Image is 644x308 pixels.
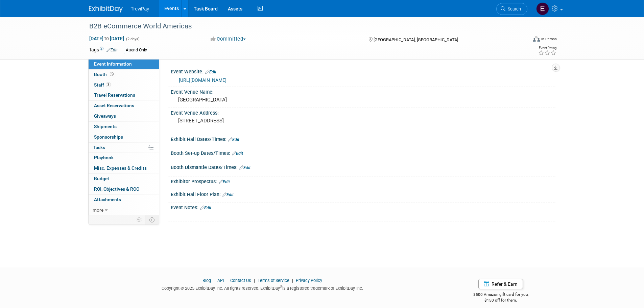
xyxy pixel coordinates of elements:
[239,165,251,170] a: Edit
[106,48,118,52] a: Edit
[89,205,159,215] a: more
[89,284,436,291] div: Copyright © 2025 ExhibitDay, Inc. All rights reserved. ExhibitDay is a registered trademark of Ex...
[446,287,555,303] div: $500 Amazon gift card for you,
[89,195,159,205] a: Attachments
[200,206,211,210] a: Edit
[89,70,159,80] a: Booth
[89,101,159,111] a: Asset Reservations
[171,162,555,171] div: Booth Dismantle Dates/Times:
[125,37,140,41] span: (2 days)
[446,298,555,303] div: $150 off for them.
[89,143,159,153] a: Tasks
[106,82,111,87] span: 3
[536,2,549,15] img: Eric Shipe
[219,180,230,184] a: Edit
[134,215,145,224] td: Personalize Event Tab Strip
[94,134,123,140] span: Sponsorships
[232,151,243,156] a: Edit
[94,186,139,192] span: ROI, Objectives & ROO
[89,174,159,184] a: Budget
[171,203,555,211] div: Event Notes:
[374,37,458,42] span: [GEOGRAPHIC_DATA], [GEOGRAPHIC_DATA]
[171,176,555,185] div: Exhibitor Prospectus:
[208,35,248,43] button: Committed
[89,184,159,194] a: ROI, Objectives & ROO
[87,20,517,32] div: B2B eCommerce World Americas
[94,155,114,160] span: Playbook
[94,72,115,77] span: Booth
[202,278,211,283] a: Blog
[171,189,555,198] div: Exhibit Hall Floor Plan:
[179,77,226,83] a: [URL][DOMAIN_NAME]
[228,137,239,142] a: Edit
[496,3,527,15] a: Search
[94,113,116,119] span: Giveaways
[225,278,229,283] span: |
[212,278,216,283] span: |
[258,278,289,283] a: Terms of Service
[230,278,251,283] a: Contact Us
[103,36,110,41] span: to
[89,122,159,132] a: Shipments
[541,37,557,42] div: In-Person
[89,6,123,13] img: ExhibitDay
[533,36,540,42] img: Format-Inperson.png
[145,215,159,224] td: Toggle Event Tabs
[89,46,118,54] td: Tags
[505,6,521,11] span: Search
[94,92,135,98] span: Travel Reservations
[94,197,121,202] span: Attachments
[131,6,149,11] span: TreviPay
[205,70,216,74] a: Edit
[94,165,147,171] span: Misc. Expenses & Credits
[93,207,103,213] span: more
[217,278,224,283] a: API
[487,35,557,45] div: Event Format
[296,278,322,283] a: Privacy Policy
[290,278,295,283] span: |
[89,59,159,69] a: Event Information
[171,87,555,95] div: Event Venue Name:
[89,163,159,173] a: Misc. Expenses & Credits
[89,111,159,121] a: Giveaways
[538,46,556,50] div: Event Rating
[176,95,550,105] div: [GEOGRAPHIC_DATA]
[252,278,257,283] span: |
[222,192,234,197] a: Edit
[94,176,109,181] span: Budget
[109,72,115,77] span: Booth not reserved yet
[89,80,159,90] a: Staff3
[89,132,159,142] a: Sponsorships
[94,61,132,67] span: Event Information
[94,82,111,88] span: Staff
[171,108,555,116] div: Event Venue Address:
[89,35,124,42] span: [DATE] [DATE]
[171,134,555,143] div: Exhibit Hall Dates/Times:
[89,153,159,163] a: Playbook
[94,124,117,129] span: Shipments
[94,103,134,108] span: Asset Reservations
[93,145,105,150] span: Tasks
[89,90,159,100] a: Travel Reservations
[171,148,555,157] div: Booth Set-up Dates/Times:
[478,279,523,289] a: Refer & Earn
[171,67,555,75] div: Event Website:
[124,47,149,54] div: Attend Only
[280,285,282,289] sup: ®
[178,118,324,124] pre: [STREET_ADDRESS]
